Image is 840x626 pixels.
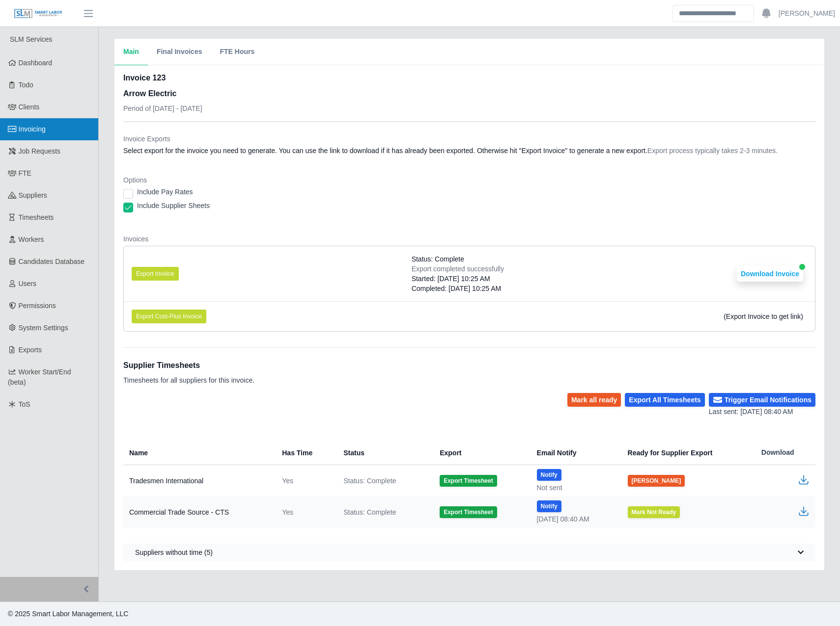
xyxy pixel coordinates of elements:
th: Status [336,441,432,465]
div: [DATE] 08:40 AM [537,514,612,524]
button: Notify [537,469,561,481]
h1: Supplier Timesheets [123,360,254,371]
h2: Invoice 123 [123,72,202,84]
td: Commercial Trade Source - CTS [123,496,274,528]
span: (Export Invoice to get link) [724,313,803,320]
button: Export All Timesheets [625,393,704,407]
button: FTE Hours [211,39,263,65]
span: Exports [19,346,42,354]
div: Export completed successfully [412,264,504,274]
button: Download Invoice [737,266,803,282]
dt: Options [123,175,815,185]
span: Clients [19,103,40,111]
span: Export process typically takes 2-3 minutes. [647,147,778,155]
dt: Invoice Exports [123,134,815,144]
span: ToS [19,400,30,408]
button: Trigger Email Notifications [709,393,815,407]
div: Not sent [537,483,612,493]
span: Users [19,280,37,287]
span: Candidates Database [19,258,85,265]
h3: Arrow Electric [123,88,202,100]
th: Has Time [274,441,336,465]
button: Mark Not Ready [628,506,680,518]
th: Download [754,441,815,465]
a: [PERSON_NAME] [779,8,835,19]
button: [PERSON_NAME] [628,475,685,487]
span: FTE [19,169,31,177]
span: Workers [19,235,44,243]
span: Status: Complete [412,254,464,264]
div: Started: [DATE] 10:25 AM [412,274,504,284]
div: Completed: [DATE] 10:25 AM [412,284,504,293]
span: Status: Complete [343,507,396,517]
span: Job Requests [19,147,61,155]
button: Export Timesheet [440,506,497,518]
td: Tradesmen International [123,465,274,497]
span: Invoicing [19,125,46,133]
span: System Settings [19,324,68,332]
img: SLM Logo [14,8,63,19]
button: Suppliers without time (5) [123,544,815,561]
button: Main [114,39,148,65]
th: Email Notify [529,441,620,465]
button: Final Invoices [148,39,211,65]
span: SLM Services [10,35,52,43]
span: Todo [19,81,33,89]
button: Export Cost-Plus Invoice [132,310,206,323]
th: Export [432,441,529,465]
button: Notify [537,500,561,512]
span: Worker Start/End (beta) [8,368,71,386]
a: Download Invoice [737,270,803,278]
dd: Select export for the invoice you need to generate. You can use the link to download if it has al... [123,146,815,156]
th: Ready for Supplier Export [620,441,754,465]
p: Period of [DATE] - [DATE] [123,104,202,113]
span: Dashboard [19,59,53,67]
span: Status: Complete [343,476,396,486]
span: Permissions [19,302,56,310]
label: Include Pay Rates [137,187,193,197]
div: Last sent: [DATE] 08:40 AM [709,407,815,417]
button: Export Timesheet [440,475,497,487]
label: Include Supplier Sheets [137,201,210,210]
td: Yes [274,465,336,497]
dt: Invoices [123,234,815,244]
th: Name [123,441,274,465]
td: Yes [274,496,336,528]
span: Suppliers without time (5) [135,548,213,557]
span: Suppliers [19,191,47,199]
button: Export Invoice [132,267,179,281]
p: Timesheets for all suppliers for this invoice. [123,375,254,385]
button: Mark all ready [567,393,621,407]
span: © 2025 Smart Labor Management, LLC [8,610,128,618]
span: Timesheets [19,213,54,221]
input: Search [672,5,754,22]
